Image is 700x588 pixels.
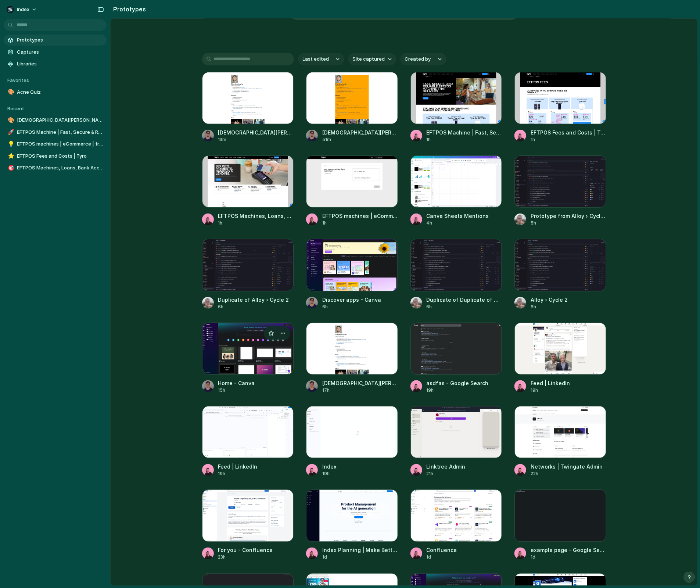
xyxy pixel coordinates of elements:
span: Captures [17,49,104,56]
button: 💡 [7,140,14,148]
div: 19h [218,470,258,477]
div: 1h [427,136,502,143]
div: Prototype from Alloy › Cycle 2 [531,212,606,220]
div: 💡 [8,140,13,148]
div: 19h [531,387,570,394]
div: Alloy › Cycle 2 [531,296,568,304]
span: Acne Quiz [17,89,104,96]
div: Home - Canva [218,379,255,387]
div: 19h [427,387,489,394]
div: 6h [218,304,289,310]
a: Index Planning | Make Better Product DecisionsIndex Planning | Make Better Product Decisions1d [306,490,398,560]
button: Last edited [298,53,344,65]
a: Libraries [4,58,107,69]
a: 💡EFTPOS machines | eCommerce | free quote | Tyro [4,139,107,150]
span: Favorites [7,77,29,83]
div: EFTPOS machines | eCommerce | free quote | Tyro [322,212,398,220]
div: 23h [218,554,273,561]
div: [DEMOGRAPHIC_DATA][PERSON_NAME] [322,379,398,387]
a: EFTPOS machines | eCommerce | free quote | TyroEFTPOS machines | eCommerce | free quote | Tyro1h [306,155,398,226]
div: Feed | LinkedIn [531,379,570,387]
a: example page - Google Searchexample page - Google Search1d [514,490,606,560]
a: Home - CanvaHome - Canva15h [202,323,294,394]
div: example page - Google Search [531,546,606,554]
a: EFTPOS Fees and Costs | TyroEFTPOS Fees and Costs | Tyro1h [514,72,606,143]
button: Site captured [348,53,396,65]
div: 🎯 [8,164,13,172]
span: Index [17,6,29,13]
a: Alloy › Cycle 2Alloy › Cycle 26h [514,239,606,310]
div: EFTPOS Machines, Loans, Bank Account & Business eCommerce | Tyro [218,212,294,220]
div: 19h [322,470,337,477]
button: 🎨 [7,116,14,124]
a: Linktree AdminLinktree Admin21h [410,406,502,477]
div: Confluence [427,546,457,554]
div: Linktree Admin [427,463,466,470]
a: Duplicate of Alloy › Cycle 2Duplicate of Alloy › Cycle 26h [202,239,294,310]
a: 🎨[DEMOGRAPHIC_DATA][PERSON_NAME] [4,115,107,126]
span: Libraries [17,60,104,68]
span: EFTPOS machines | eCommerce | free quote | Tyro [17,140,104,148]
a: ⭐EFTPOS Fees and Costs | Tyro [4,151,107,162]
a: EFTPOS Machine | Fast, Secure & ReliableEFTPOS Machine | Fast, Secure & Reliable1h [410,72,502,143]
h2: Prototypes [110,5,146,14]
a: Feed | LinkedInFeed | LinkedIn19h [514,323,606,394]
div: 1d [427,554,457,561]
div: 21h [427,470,466,477]
button: 🎨 [7,89,14,96]
div: 1h [322,220,398,226]
div: 4h [427,220,489,226]
div: EFTPOS Machine | Fast, Secure & Reliable [427,129,502,136]
span: EFTPOS Machine | Fast, Secure & Reliable [17,129,104,136]
div: 1h [531,136,606,143]
a: IndexIndex19h [306,406,398,477]
div: 5h [531,220,606,226]
div: For you - Confluence [218,546,273,554]
div: EFTPOS Fees and Costs | Tyro [531,129,606,136]
div: Networks | Twingate Admin [531,463,603,470]
a: Discover apps - CanvaDiscover apps - Canva6h [306,239,398,310]
div: 6h [427,304,502,310]
div: Discover apps - Canva [322,296,381,304]
span: EFTPOS Machines, Loans, Bank Account & Business eCommerce | Tyro [17,164,104,172]
div: asdfas - Google Search [427,379,489,387]
a: Networks | Twingate AdminNetworks | Twingate Admin22h [514,406,606,477]
div: Duplicate of Alloy › Cycle 2 [218,296,289,304]
span: EFTPOS Fees and Costs | Tyro [17,153,104,160]
a: Christian Iacullo[DEMOGRAPHIC_DATA][PERSON_NAME]17h [306,323,398,394]
div: 🎨 [8,116,13,125]
div: 51m [322,136,398,143]
div: Canva Sheets Mentions [427,212,489,220]
div: Index [322,463,337,470]
button: Index [4,4,41,15]
div: Duplicate of Duplicate of Alloy › Cycle 2 [427,296,502,304]
a: Prototypes [4,35,107,46]
a: EFTPOS Machines, Loans, Bank Account & Business eCommerce | TyroEFTPOS Machines, Loans, Bank Acco... [202,155,294,226]
a: 🎨Acne Quiz [4,87,107,98]
button: Created by [401,53,446,65]
a: Duplicate of Duplicate of Alloy › Cycle 2Duplicate of Duplicate of Alloy › Cycle 26h [410,239,502,310]
div: 🎨 [8,88,13,96]
div: 🚀 [8,128,13,136]
div: 6h [531,304,568,310]
div: 22h [531,470,603,477]
div: 1d [531,554,606,561]
div: 1h [218,220,294,226]
span: Last edited [303,55,329,63]
div: 15h [218,387,255,394]
span: [DEMOGRAPHIC_DATA][PERSON_NAME] [17,116,104,124]
span: Prototypes [17,36,104,44]
div: [DEMOGRAPHIC_DATA][PERSON_NAME] [322,129,398,136]
div: 6h [322,304,381,310]
button: 🚀 [7,129,14,136]
span: Created by [405,55,431,63]
span: Recent [7,105,24,111]
div: ⭐ [8,152,13,160]
a: Canva Sheets MentionsCanva Sheets Mentions4h [410,155,502,226]
div: Feed | LinkedIn [218,463,258,470]
div: [DEMOGRAPHIC_DATA][PERSON_NAME] [218,129,294,136]
a: 🚀EFTPOS Machine | Fast, Secure & Reliable [4,127,107,138]
a: For you - ConfluenceFor you - Confluence23h [202,490,294,560]
div: 1d [322,554,398,561]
